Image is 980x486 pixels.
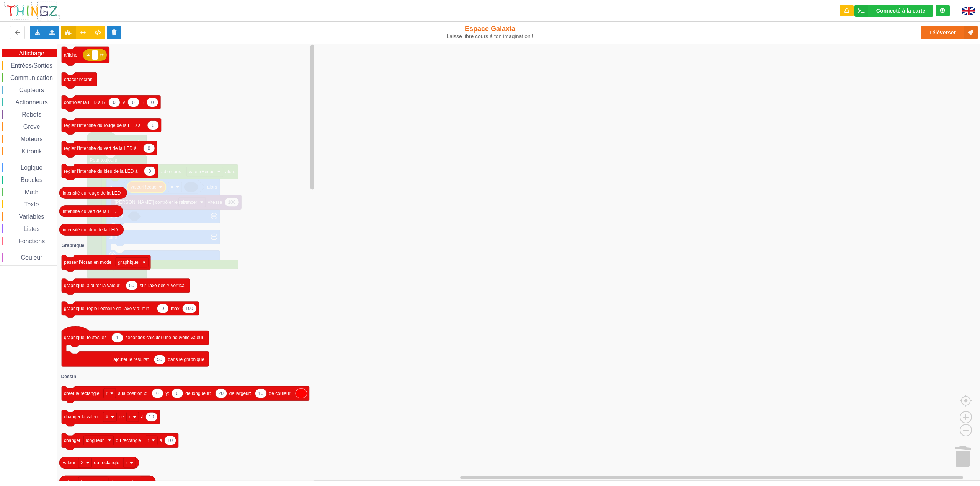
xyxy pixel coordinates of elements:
[921,26,978,39] button: Téléverser
[403,24,577,40] div: Espace Galaxia
[64,438,80,443] text: changer
[116,438,141,443] text: du rectangle
[149,168,151,174] text: 0
[10,62,54,69] span: Entrées/Sorties
[20,164,44,171] span: Logique
[118,260,139,265] text: graphique
[23,201,40,208] span: Texte
[63,208,117,214] text: intensité du vert de la LED
[64,145,137,151] text: régler l'intensité du vert de la LED à
[140,283,185,288] text: sur l'axe des Y vertical
[162,306,164,311] text: 0
[160,438,162,443] text: à
[21,111,42,118] span: Robots
[185,391,211,396] text: de longueur:
[936,5,950,16] div: Tu es connecté au serveur de création de Thingz
[18,87,45,93] span: Capteurs
[151,99,154,105] text: 0
[168,357,204,362] text: dans le graphique
[63,460,75,465] text: valeur
[119,414,124,419] text: de
[185,306,193,311] text: 100
[152,122,154,128] text: 0
[168,438,173,443] text: 10
[64,391,100,396] text: créer le rectangle
[63,190,121,195] text: intensité du rouge de la LED
[64,414,99,419] text: changer la valeur
[64,306,149,311] text: graphique: règle l'échelle de l'axe y à: min
[258,391,263,396] text: 10
[106,391,107,396] text: r
[24,189,40,195] span: Math
[3,1,61,21] img: thingz_logo.png
[9,75,54,81] span: Communication
[64,52,79,58] text: afficher
[132,99,135,105] text: 0
[20,177,44,183] span: Boucles
[63,227,118,232] text: intensité du bleu de la LED
[219,391,224,396] text: 20
[129,414,130,419] text: r
[157,357,162,362] text: 50
[118,391,147,396] text: à la position x:
[18,213,46,220] span: Variables
[229,391,251,396] text: de largeur:
[166,391,169,396] text: y:
[269,391,292,396] text: de couleur:
[962,7,975,15] img: gb.png
[62,243,85,248] text: Graphique
[106,414,109,419] text: X
[403,33,577,40] div: Laisse libre cours à ton imagination !
[86,438,104,443] text: longueur
[81,460,84,465] text: X
[171,306,180,311] text: max
[64,122,141,128] text: régler l'intensité du rouge de la LED à
[113,357,149,362] text: ajouter le résultat
[156,391,159,396] text: 0
[18,50,45,57] span: Affichage
[64,168,138,174] text: régler l'intensité du bleu de la LED à
[113,99,116,105] text: 0
[94,460,119,465] text: du rectangle
[122,99,126,105] text: V
[64,283,119,288] text: graphique: ajouter la valeur
[20,254,44,261] span: Couleur
[20,136,44,142] span: Moteurs
[64,76,93,82] text: effacer l'écran
[14,99,49,106] span: Actionneurs
[149,414,154,419] text: 10
[854,5,933,17] div: Ta base fonctionne bien !
[17,238,46,244] span: Fonctions
[23,226,41,232] span: Listes
[22,124,41,130] span: Grove
[64,99,105,105] text: contrôler la LED à R
[176,391,179,396] text: 0
[126,460,127,465] text: r
[20,148,43,154] span: Kitronik
[64,260,112,265] text: passer l'écran en mode
[147,438,149,443] text: r
[61,374,76,379] text: Dessin
[116,335,119,340] text: 1
[129,283,134,288] text: 50
[148,145,150,151] text: 0
[141,414,144,419] text: à
[142,99,145,105] text: B
[64,335,106,340] text: graphique: toutes les
[126,335,203,340] text: secondes calculer une nouvelle valeur
[876,8,925,13] div: Connecté à la carte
